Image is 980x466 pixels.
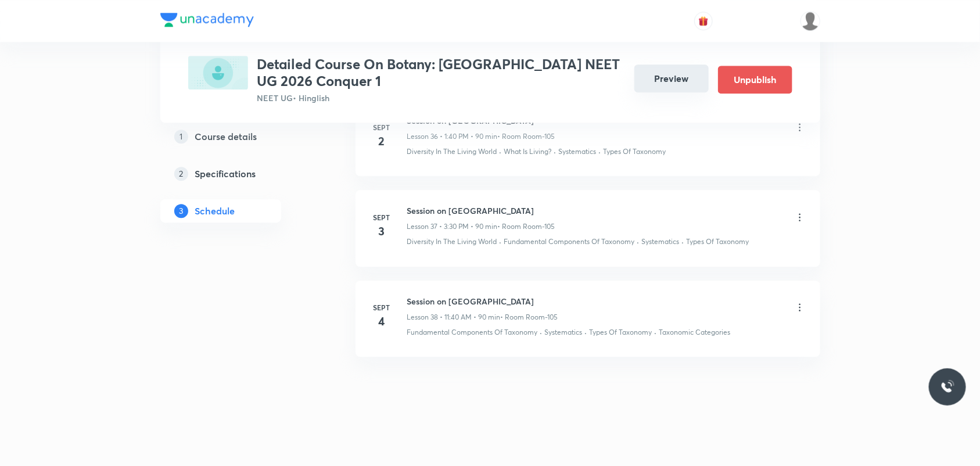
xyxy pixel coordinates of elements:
[195,204,235,218] h5: Schedule
[370,313,393,330] h4: 4
[407,205,555,217] h6: Session on [GEOGRAPHIC_DATA]
[195,130,257,144] h5: Course details
[599,146,601,157] div: ·
[407,312,501,322] p: Lesson 38 • 11:40 AM • 90 min
[501,312,558,322] p: • Room Room-105
[694,12,713,30] button: avatar
[498,221,555,232] p: • Room Room-105
[160,125,318,148] a: 1Course details
[407,295,558,307] h6: Session on [GEOGRAPHIC_DATA]
[257,92,625,104] p: NEET UG • Hinglish
[500,236,502,247] div: ·
[407,221,498,232] p: Lesson 37 • 3:30 PM • 90 min
[590,327,652,338] p: Types Of Taxonomy
[370,212,393,223] h6: Sept
[554,146,557,157] div: ·
[642,236,680,247] p: Systematics
[545,327,583,338] p: Systematics
[370,302,393,313] h6: Sept
[585,327,587,338] div: ·
[257,56,625,89] h3: Detailed Course On Botany: [GEOGRAPHIC_DATA] NEET UG 2026 Conquer 1
[498,131,555,142] p: • Room Room-105
[500,146,502,157] div: ·
[160,162,318,185] a: 2Specifications
[655,327,657,338] div: ·
[718,66,792,94] button: Unpublish
[407,131,498,142] p: Lesson 36 • 1:40 PM • 90 min
[407,327,538,338] p: Fundamental Components Of Taxonomy
[800,11,820,31] img: snigdha
[504,146,552,157] p: What Is Living?
[174,204,188,218] p: 3
[682,236,684,247] div: ·
[940,380,954,394] img: ttu
[637,236,640,247] div: ·
[540,327,543,338] div: ·
[195,167,256,181] h5: Specifications
[407,146,497,157] p: Diversity In The Living World
[174,130,188,144] p: 1
[407,236,497,247] p: Diversity In The Living World
[174,167,188,181] p: 2
[659,327,731,338] p: Taxonomic Categories
[370,132,393,150] h4: 2
[188,56,248,89] img: CE9BC4F8-DB3C-4E79-B2FD-F8EFAA2B3F15_plus.png
[370,223,393,240] h4: 3
[160,13,254,30] a: Company Logo
[160,13,254,27] img: Company Logo
[604,146,666,157] p: Types Of Taxonomy
[559,146,597,157] p: Systematics
[634,64,709,92] button: Preview
[370,122,393,132] h6: Sept
[687,236,749,247] p: Types Of Taxonomy
[698,16,709,26] img: avatar
[504,236,635,247] p: Fundamental Components Of Taxonomy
